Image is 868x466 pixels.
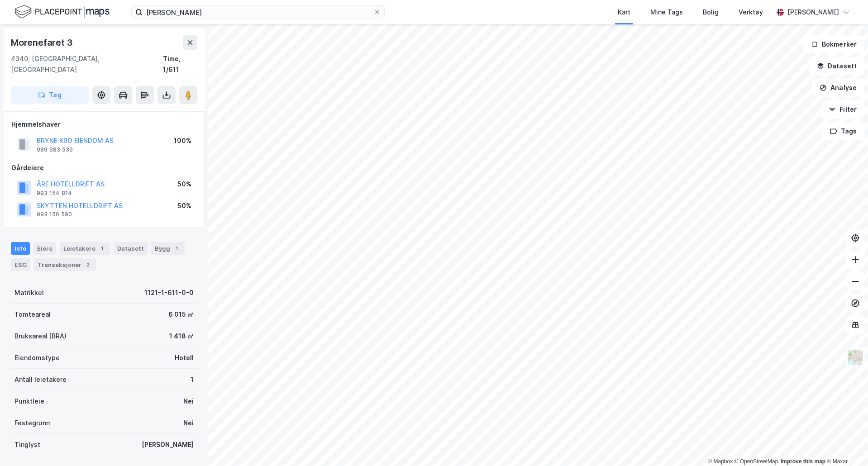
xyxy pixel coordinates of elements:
[739,7,763,18] div: Verktøy
[823,423,868,466] iframe: Chat Widget
[823,423,868,466] div: Kontrollprogram for chat
[151,242,185,255] div: Bygg
[14,352,60,363] div: Eiendomstype
[172,244,181,253] div: 1
[174,135,191,146] div: 100%
[142,439,194,450] div: [PERSON_NAME]
[809,57,864,75] button: Datasett
[14,439,40,450] div: Tinglyst
[175,352,194,363] div: Hotell
[143,5,373,19] input: Søk på adresse, matrikkel, gårdeiere, leietakere eller personer
[183,396,194,407] div: Nei
[14,309,51,320] div: Tomteareal
[37,190,72,197] div: 993 154 814
[144,287,194,298] div: 1121-1-611-0-0
[11,35,74,50] div: Morenefaret 3
[33,242,56,255] div: Eiere
[177,200,191,211] div: 50%
[11,86,89,104] button: Tag
[14,4,110,20] img: logo.f888ab2527a4732fd821a326f86c7f29.svg
[703,7,719,18] div: Bolig
[169,331,194,342] div: 1 418 ㎡
[821,100,864,119] button: Filter
[177,179,191,190] div: 50%
[822,122,864,140] button: Tags
[847,349,864,366] img: Z
[650,7,683,18] div: Mine Tags
[60,242,110,255] div: Leietakere
[618,7,630,18] div: Kart
[787,7,839,18] div: [PERSON_NAME]
[34,258,96,271] div: Transaksjoner
[803,35,864,53] button: Bokmerker
[812,79,864,97] button: Analyse
[37,146,73,153] div: 989 983 539
[781,458,825,465] a: Improve this map
[14,418,50,428] div: Festegrunn
[11,242,30,255] div: Info
[14,396,44,407] div: Punktleie
[83,260,92,269] div: 2
[708,458,733,465] a: Mapbox
[11,258,30,271] div: ESG
[97,244,106,253] div: 1
[37,211,72,218] div: 993 156 590
[183,418,194,428] div: Nei
[11,53,163,75] div: 4340, [GEOGRAPHIC_DATA], [GEOGRAPHIC_DATA]
[191,374,194,385] div: 1
[14,331,67,342] div: Bruksareal (BRA)
[14,287,44,298] div: Matrikkel
[11,119,197,130] div: Hjemmelshaver
[163,53,197,75] div: Time, 1/611
[734,458,778,465] a: OpenStreetMap
[168,309,194,320] div: 6 015 ㎡
[14,374,67,385] div: Antall leietakere
[11,162,197,173] div: Gårdeiere
[114,242,148,255] div: Datasett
